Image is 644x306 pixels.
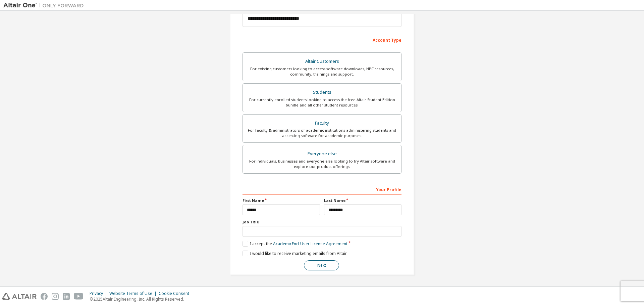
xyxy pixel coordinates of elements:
img: facebook.svg [41,293,48,300]
div: For individuals, businesses and everyone else looking to try Altair software and explore our prod... [247,159,397,169]
div: Your Profile [243,184,401,194]
p: © 2025 Altair Engineering, Inc. All Rights Reserved. [90,296,193,302]
div: Account Type [243,34,401,45]
div: Cookie Consent [159,291,193,296]
img: Altair One [3,2,87,9]
img: altair_logo.svg [2,293,37,300]
div: For existing customers looking to access software downloads, HPC resources, community, trainings ... [247,66,397,77]
img: youtube.svg [74,293,84,300]
div: Website Terms of Use [109,291,159,296]
label: First Name [243,198,320,203]
label: I accept the [243,241,347,247]
button: Next [304,260,339,270]
div: For currently enrolled students looking to access the free Altair Student Edition bundle and all ... [247,97,397,108]
div: Faculty [247,119,397,128]
a: Academic End-User License Agreement [273,241,347,247]
img: linkedin.svg [63,293,70,300]
div: For faculty & administrators of academic institutions administering students and accessing softwa... [247,128,397,138]
div: Privacy [90,291,109,296]
div: Altair Customers [247,57,397,66]
label: Last Name [324,198,401,203]
label: Job Title [243,219,401,225]
label: I would like to receive marketing emails from Altair [243,251,347,256]
div: Everyone else [247,149,397,159]
img: instagram.svg [52,293,59,300]
div: Students [247,88,397,97]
